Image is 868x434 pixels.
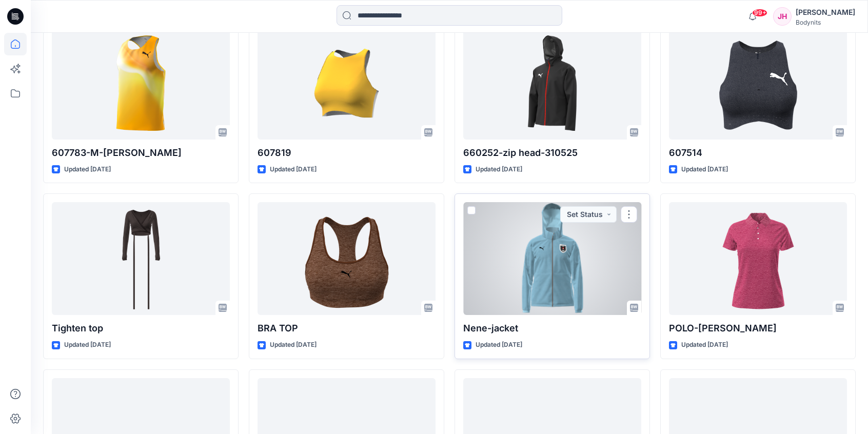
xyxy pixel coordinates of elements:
p: 660252-zip head-310525 [463,146,641,160]
p: Updated [DATE] [476,340,522,350]
div: [PERSON_NAME] [796,6,855,18]
a: 607514 [669,27,847,140]
a: 607783-M-Anna [52,27,230,140]
a: 607819 [258,27,436,140]
p: Updated [DATE] [476,164,522,175]
p: BRA TOP [258,321,436,336]
a: POLO-DOROTHY [669,202,847,315]
p: Updated [DATE] [681,340,728,350]
a: 660252-zip head-310525 [463,27,641,140]
a: Tighten top [52,202,230,315]
p: Updated [DATE] [64,164,111,175]
p: Updated [DATE] [270,164,317,175]
p: POLO-[PERSON_NAME] [669,321,847,336]
p: Nene-jacket [463,321,641,336]
span: 99+ [752,9,767,17]
p: 607819 [258,146,436,160]
p: 607514 [669,146,847,160]
a: Nene-jacket [463,202,641,315]
p: 607783-M-[PERSON_NAME] [52,146,230,160]
div: JH [773,7,792,26]
p: Tighten top [52,321,230,336]
div: Bodynits [796,18,855,26]
p: Updated [DATE] [270,340,317,350]
p: Updated [DATE] [681,164,728,175]
a: BRA TOP [258,202,436,315]
p: Updated [DATE] [64,340,111,350]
